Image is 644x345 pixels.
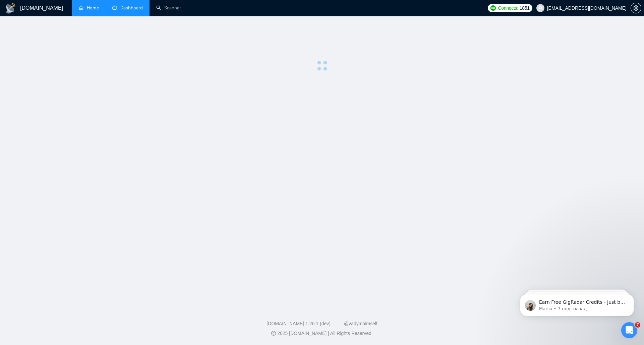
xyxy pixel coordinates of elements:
[271,331,276,336] span: copyright
[510,280,644,327] iframe: Intercom notifications сообщение
[120,5,143,11] span: Dashboard
[498,4,518,12] span: Connects:
[5,330,639,337] div: 2025 [DOMAIN_NAME] | All Rights Reserved.
[631,5,641,11] span: setting
[538,6,543,10] span: user
[621,322,637,338] iframe: Intercom live chat
[635,322,640,328] span: 7
[490,5,496,11] img: upwork-logo.png
[631,3,641,13] button: setting
[29,26,116,32] p: Message from Mariia, sent 7 нед. назад
[344,321,377,326] a: @vadymhimself
[156,5,181,11] a: searchScanner
[5,3,16,14] img: logo
[79,5,99,11] a: homeHome
[267,321,331,326] a: [DOMAIN_NAME] 1.26.1 (dev)
[29,19,116,185] span: Earn Free GigRadar Credits - Just by Sharing Your Story! 💬 Want more credits for sending proposal...
[112,5,117,10] span: dashboard
[631,5,641,11] a: setting
[520,4,530,12] span: 1851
